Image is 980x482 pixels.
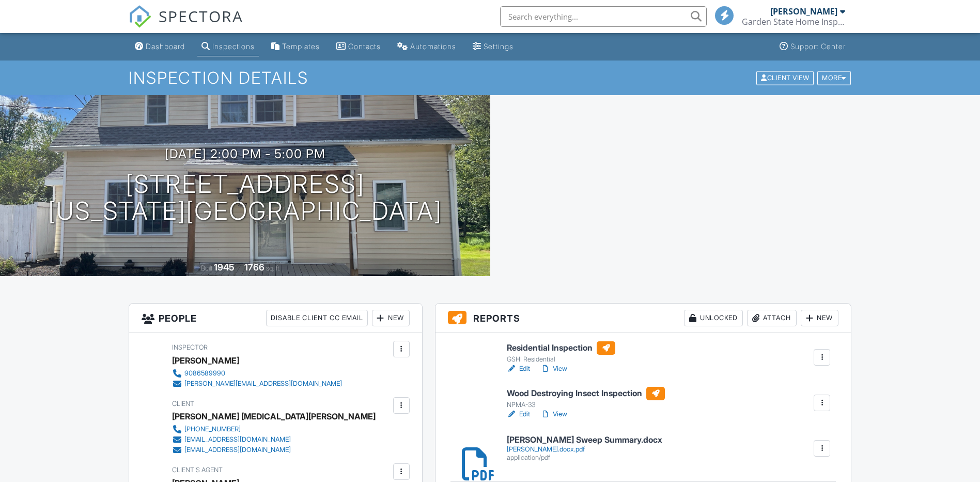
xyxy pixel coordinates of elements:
div: [EMAIL_ADDRESS][DOMAIN_NAME] [184,446,291,454]
div: Disable Client CC Email [266,310,368,326]
div: Client View [756,71,814,85]
div: [PERSON_NAME] [172,353,239,368]
a: View [540,409,567,419]
div: [PERSON_NAME] [MEDICAL_DATA][PERSON_NAME] [172,409,376,424]
a: [PERSON_NAME][EMAIL_ADDRESS][DOMAIN_NAME] [172,379,342,389]
div: 9086589990 [184,369,225,378]
div: Attach [747,310,797,326]
a: Wood Destroying Insect Inspection NPMA-33 [507,387,665,410]
a: [PHONE_NUMBER] [172,424,367,434]
a: 9086589990 [172,368,342,379]
a: Residential Inspection GSHI Residential [507,341,615,364]
a: Settings [469,37,518,56]
h1: Inspection Details [129,69,852,87]
div: Support Center [790,42,846,51]
a: Templates [267,37,324,56]
div: 1945 [214,262,235,273]
a: Inspections [197,37,259,56]
div: Contacts [348,42,381,51]
a: [EMAIL_ADDRESS][DOMAIN_NAME] [172,434,367,445]
h3: [DATE] 2:00 pm - 5:00 pm [165,147,325,161]
div: 1766 [244,262,265,273]
a: Automations (Basic) [393,37,460,56]
h6: [PERSON_NAME] Sweep Summary.docx [507,435,662,445]
div: Dashboard [146,42,185,51]
a: Contacts [332,37,385,56]
h6: Wood Destroying Insect Inspection [507,387,665,400]
div: [PERSON_NAME].docx.pdf [507,445,662,454]
a: [EMAIL_ADDRESS][DOMAIN_NAME] [172,445,367,455]
div: GSHI Residential [507,355,615,364]
span: Inspector [172,343,208,351]
div: Automations [410,42,456,51]
div: New [372,310,410,326]
div: New [801,310,838,326]
span: SPECTORA [159,5,243,27]
div: Inspections [212,42,255,51]
a: View [540,364,567,374]
a: [PERSON_NAME] Sweep Summary.docx [PERSON_NAME].docx.pdf application/pdf [507,435,662,462]
a: Client View [755,73,816,81]
div: [PERSON_NAME] [770,6,837,17]
div: [EMAIL_ADDRESS][DOMAIN_NAME] [184,435,291,444]
div: Unlocked [684,310,743,326]
div: Templates [282,42,320,51]
img: The Best Home Inspection Software - Spectora [129,5,151,28]
div: [PERSON_NAME][EMAIL_ADDRESS][DOMAIN_NAME] [184,380,342,388]
span: Client's Agent [172,466,223,474]
h3: People [129,304,422,333]
a: Edit [507,409,530,419]
div: Garden State Home Inspectors, LLC [742,17,845,27]
a: Dashboard [131,37,189,56]
div: application/pdf [507,454,662,462]
a: Support Center [775,37,850,56]
h6: Residential Inspection [507,341,615,355]
div: [PHONE_NUMBER] [184,425,241,433]
div: Settings [484,42,514,51]
a: Edit [507,364,530,374]
a: SPECTORA [129,14,243,36]
span: sq. ft. [266,264,281,272]
span: Client [172,400,194,408]
input: Search everything... [500,6,707,27]
span: Built [201,264,212,272]
h3: Reports [435,304,851,333]
div: More [817,71,851,85]
h1: [STREET_ADDRESS] [US_STATE][GEOGRAPHIC_DATA] [48,171,442,225]
div: NPMA-33 [507,401,665,409]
